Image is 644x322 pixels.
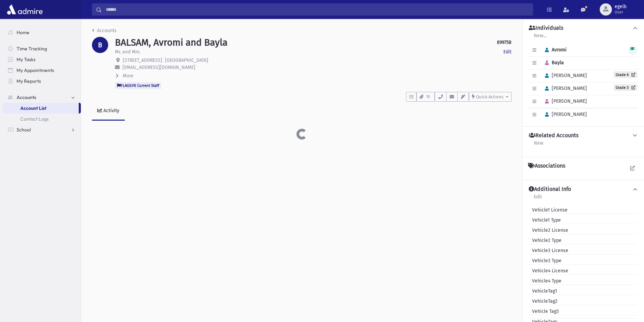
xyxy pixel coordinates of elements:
[476,94,503,99] span: Quick Actions
[528,132,639,139] button: Related Accounts
[542,98,587,104] span: [PERSON_NAME]
[529,206,568,214] span: Vehicle1 License
[20,105,46,111] span: Account List
[416,92,435,102] button: 13
[102,108,119,114] div: Activity
[123,57,162,63] span: [STREET_ADDRESS]
[3,43,81,54] a: Time Tracking
[529,298,557,305] span: VehicleTag2
[529,277,562,284] span: Vehicle4 Type
[17,127,31,133] span: School
[542,60,564,66] span: Bayla
[533,139,544,151] a: New
[533,193,542,205] a: Edit
[17,67,54,73] span: My Appointments
[529,227,568,234] span: Vehicle2 License
[497,39,511,46] strong: 899758
[92,37,108,53] div: B
[3,114,81,124] a: Contact Logs
[529,308,559,315] span: Vehicle Tag3
[529,288,557,295] span: VehicleTag1
[115,48,141,55] p: Mr. and Mrs.
[102,3,533,16] input: Search
[529,132,578,139] h4: Related Accounts
[17,29,29,35] span: Home
[123,73,134,79] span: More
[3,92,81,103] a: Accounts
[122,65,195,70] span: [EMAIL_ADDRESS][DOMAIN_NAME]
[615,9,626,15] span: User
[469,92,511,102] button: Quick Actions
[529,217,561,224] span: Vehicle1 Type
[529,237,562,244] span: Vehicle2 Type
[542,112,587,117] span: [PERSON_NAME]
[3,27,81,38] a: Home
[614,84,637,91] a: Grade 3
[20,116,49,122] span: Contact Logs
[528,186,639,193] button: Additional Info
[17,46,47,52] span: Time Tracking
[528,163,565,169] h4: Associations
[92,28,117,33] a: Accounts
[115,72,134,79] button: More
[614,71,637,78] a: Grade 6
[528,25,639,32] button: Individuals
[92,102,125,121] a: Activity
[529,247,568,254] span: Vehicle3 License
[165,57,208,63] span: [GEOGRAPHIC_DATA]
[17,94,36,100] span: Accounts
[503,48,511,55] a: Edit
[529,25,563,32] h4: Individuals
[533,32,547,44] a: New...
[115,82,161,89] span: FLAGS:YK Current Staff
[615,4,626,9] span: egelb
[542,73,587,78] span: [PERSON_NAME]
[92,27,117,37] nav: breadcrumb
[3,54,81,65] a: My Tasks
[115,37,228,48] h1: BALSAM, Avromi and Bayla
[529,267,568,274] span: Vehicle4 License
[3,65,81,76] a: My Appointments
[3,76,81,86] a: My Reports
[5,3,44,16] img: AdmirePro
[542,47,567,53] span: Avromi
[3,124,81,135] a: School
[17,78,41,84] span: My Reports
[17,56,35,63] span: My Tasks
[529,186,571,193] h4: Additional Info
[3,103,79,114] a: Account List
[542,85,587,91] span: [PERSON_NAME]
[424,94,432,100] span: 13
[529,257,562,264] span: Vehicle3 Type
